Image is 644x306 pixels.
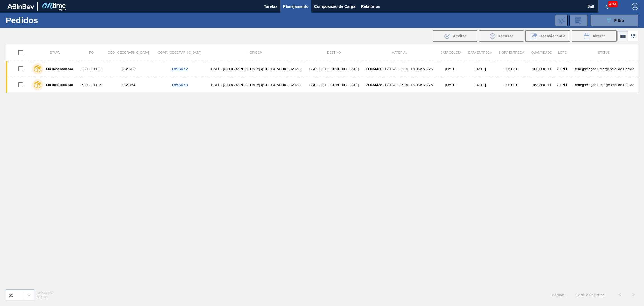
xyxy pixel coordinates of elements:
div: Importar Negociações dos Pedidos [555,15,568,26]
div: Alterar Pedido [572,30,617,42]
span: Comp. [GEOGRAPHIC_DATA] [158,51,201,54]
span: Tarefas [264,3,278,10]
td: 30034426 - LATA AL 350ML PCTW NIV25 [362,77,437,93]
span: Composição de Carga [314,3,356,10]
td: 20 PLL [555,77,569,93]
td: [DATE] [437,61,465,77]
div: 1856672 [154,67,205,71]
div: Solicitação de Revisão de Pedidos [569,15,587,26]
td: 00:00:00 [496,77,528,93]
td: 163,380 TH [528,77,555,93]
span: Etapa [50,51,60,54]
span: 4761 [608,1,618,7]
td: 00:00:00 [496,61,528,77]
td: 30034426 - LATA AL 350ML PCTW NIV25 [362,61,437,77]
img: TNhmsLtSVTkK8tSr43FrP2fwEKptu5GPRR3wAAAABJRU5ErkJggg== [7,4,34,9]
span: Linhas por página [37,291,54,299]
span: 1 - 2 de 2 Registros [575,293,604,297]
td: [DATE] [437,77,465,93]
span: Alterar [592,34,605,38]
td: BR02 - [GEOGRAPHIC_DATA] [306,77,362,93]
span: Origem [250,51,262,54]
div: 50 [9,293,13,297]
td: BR02 - [GEOGRAPHIC_DATA] [306,61,362,77]
span: Material [392,51,407,54]
h1: Pedidos [6,17,91,23]
td: Renegociação Emergencial de Pedido [569,77,638,93]
button: < [613,288,627,302]
span: Destino [327,51,341,54]
label: Em Renegociação [43,67,73,70]
span: Reenviar SAP [539,34,565,38]
td: 2049753 [103,61,153,77]
div: Aceitar [433,30,477,42]
span: Página : 1 [552,293,566,297]
td: 2049754 [103,77,153,93]
span: Hora Entrega [499,51,524,54]
div: Visão em Cards [628,31,638,41]
td: Renegociação Emergencial de Pedido [569,61,638,77]
div: Reenviar SAP [525,30,570,42]
span: Lote [558,51,566,54]
button: > [627,288,641,302]
label: Em Renegociação [43,83,73,86]
a: Em Renegociação58003911262049754BALL - [GEOGRAPHIC_DATA] ([GEOGRAPHIC_DATA])BR02 - [GEOGRAPHIC_DA... [6,77,638,93]
span: Recusar [498,34,513,38]
td: 163,380 TH [528,61,555,77]
span: PO [89,51,94,54]
td: 5800391125 [80,61,103,77]
td: BALL - [GEOGRAPHIC_DATA] ([GEOGRAPHIC_DATA]) [206,77,306,93]
img: Logout [632,3,638,10]
span: Cód. [GEOGRAPHIC_DATA] [108,51,149,54]
span: Planejamento [283,3,309,10]
button: Notificações [598,3,616,10]
div: Visão em Lista [617,31,628,41]
span: Data Entrega [468,51,492,54]
span: Quantidade [531,51,552,54]
span: Status [598,51,610,54]
button: Alterar [572,30,617,42]
button: Filtro [591,15,638,26]
div: Recusar [479,30,524,42]
span: Aceitar [453,34,466,38]
td: [DATE] [465,61,496,77]
span: Filtro [614,18,624,23]
td: 20 PLL [555,61,569,77]
td: BALL - [GEOGRAPHIC_DATA] ([GEOGRAPHIC_DATA]) [206,61,306,77]
td: 5800391126 [80,77,103,93]
a: Em Renegociação58003911252049753BALL - [GEOGRAPHIC_DATA] ([GEOGRAPHIC_DATA])BR02 - [GEOGRAPHIC_DA... [6,61,638,77]
span: Relatórios [361,3,380,10]
span: Data coleta [441,51,461,54]
div: 1856673 [154,83,205,87]
td: [DATE] [465,77,496,93]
